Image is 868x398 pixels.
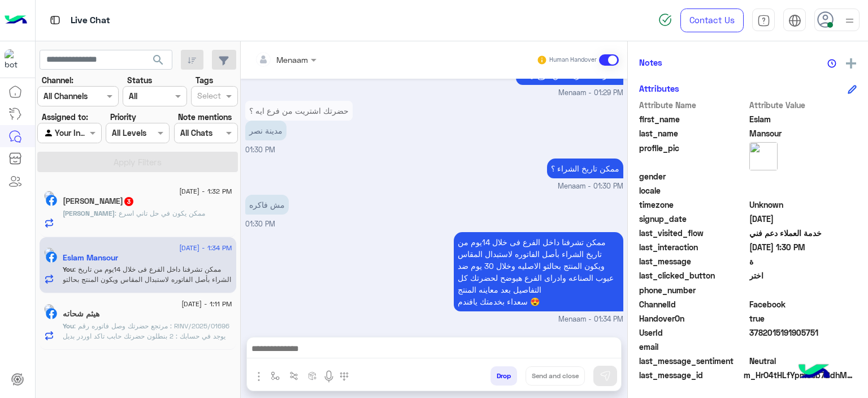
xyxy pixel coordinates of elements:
span: 0 [749,355,857,367]
span: 01:30 PM [245,220,275,228]
button: create order [303,366,322,385]
h6: Notes [639,57,662,67]
label: Tags [196,74,213,86]
p: 16/8/2025, 1:30 PM [245,195,289,215]
img: hulul-logo.png [795,353,834,392]
span: Menaam - 01:30 PM [558,181,623,192]
span: phone_number [639,284,747,296]
span: Menaam - 01:29 PM [558,88,623,99]
span: last_message_id [639,369,741,381]
span: last_clicked_button [639,269,747,281]
label: Channel: [42,74,73,86]
p: 16/8/2025, 1:30 PM [245,121,287,140]
span: search [151,53,165,67]
img: select flow [271,371,280,380]
img: picture [44,247,54,258]
span: [DATE] - 1:32 PM [179,186,232,196]
span: 2025-08-16T10:30:50.8702472Z [749,241,857,253]
img: notes [827,59,836,68]
label: Note mentions [178,111,232,123]
span: last_visited_flow [639,227,747,239]
span: [DATE] - 1:11 PM [181,299,232,309]
span: m_HrO4tHLfYpmGsb7BdhMqJREMk_ZtD0pFGUD5ABXKl7v39Ec_0K3847qh0ZxgCFOFl93-hRFvTtX8sXSU7SXb_A [744,369,857,381]
img: picture [44,304,54,314]
img: profile [843,14,857,28]
span: 01:30 PM [245,145,275,154]
button: select flow [266,366,285,385]
span: You [63,265,74,273]
img: picture [44,191,54,201]
img: Facebook [46,251,57,263]
span: خدمة العملاء دعم فني [749,227,857,239]
span: last_interaction [639,241,747,253]
img: send attachment [252,370,266,383]
span: ChannelId [639,298,747,310]
span: profile_pic [639,142,747,168]
img: tab [48,13,62,27]
span: timezone [639,199,747,211]
img: spinner [658,13,672,27]
span: 3782015191905751 [749,327,857,339]
p: 16/8/2025, 1:30 PM [245,101,353,121]
span: ممكن يكون في حل تاني اسرع [115,209,205,217]
span: signup_date [639,213,747,225]
div: Select [196,89,221,104]
a: tab [752,8,775,32]
span: Mansour [749,127,857,139]
img: picture [749,142,778,170]
span: 2024-08-15T15:42:39.458Z [749,213,857,225]
span: [DATE] - 1:34 PM [179,243,232,253]
img: send message [600,370,611,382]
img: add [846,58,856,69]
p: 16/8/2025, 1:30 PM [547,159,623,178]
span: Attribute Name [639,99,747,111]
p: Live Chat [71,13,110,28]
span: null [749,284,857,296]
span: last_message_sentiment [639,355,747,367]
img: Logo [5,8,27,32]
a: Contact Us [680,8,744,32]
span: 0 [749,298,857,310]
button: Drop [491,366,517,386]
label: Priority [110,111,136,123]
span: null [749,341,857,353]
span: last_message [639,255,747,267]
img: make a call [340,372,349,381]
label: Status [127,74,152,86]
span: [PERSON_NAME] [63,209,115,217]
img: Facebook [46,195,57,206]
h6: Attributes [639,83,679,93]
span: مرتجع حضرتك وصل فاتوره رقم : RINV/2025/01696 يوجد في حسابك : 2 بنطلون حضرتك حابب تاكد اوردر بديل ... [63,322,229,350]
span: 3 [124,197,133,206]
img: send voice note [322,370,336,383]
span: HandoverOn [639,313,747,324]
span: UserId [639,327,747,339]
h5: Eslam Mansour [63,253,118,263]
span: Eslam [749,113,857,125]
small: Human Handover [549,55,597,65]
img: tab [788,14,801,27]
span: email [639,341,747,353]
span: gender [639,170,747,182]
span: اختر [749,269,857,281]
span: Unknown [749,199,857,211]
img: Trigger scenario [289,371,298,380]
img: tab [757,14,770,27]
img: create order [308,371,317,380]
span: first_name [639,113,747,125]
span: ممكن تشرفنا داخل الفرع فى خلال 14يوم من تاريخ الشراء بأصل الفاتوره لاستبدال المقاس ويكون المنتج ب... [63,265,231,314]
span: last_name [639,127,747,139]
span: ة [749,255,857,267]
button: Trigger scenario [285,366,303,385]
button: Apply Filters [37,152,238,172]
span: true [749,313,857,324]
button: search [145,50,172,74]
h5: هيثم شحاته [63,309,99,319]
p: 16/8/2025, 1:34 PM [454,232,623,311]
span: null [749,170,857,182]
label: Assigned to: [42,111,88,123]
img: Facebook [46,308,57,319]
span: null [749,185,857,196]
h5: Abdelrahman Samir [63,196,134,206]
span: Attribute Value [749,99,857,111]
